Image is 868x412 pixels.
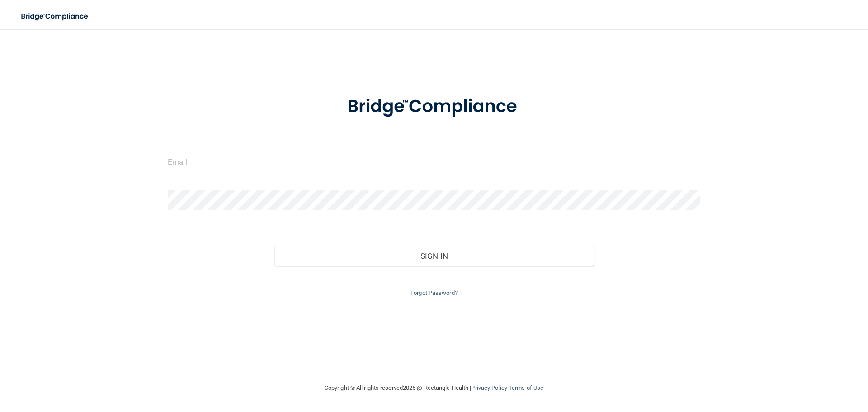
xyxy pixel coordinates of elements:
[471,384,507,391] a: Privacy Policy
[329,83,539,130] img: bridge_compliance_login_screen.278c3ca4.svg
[509,384,543,391] a: Terms of Use
[269,374,599,403] div: Copyright © All rights reserved 2025 @ Rectangle Health | |
[410,289,458,296] a: Forgot Password?
[168,152,700,172] input: Email
[14,7,97,26] img: bridge_compliance_login_screen.278c3ca4.svg
[274,246,594,266] button: Sign In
